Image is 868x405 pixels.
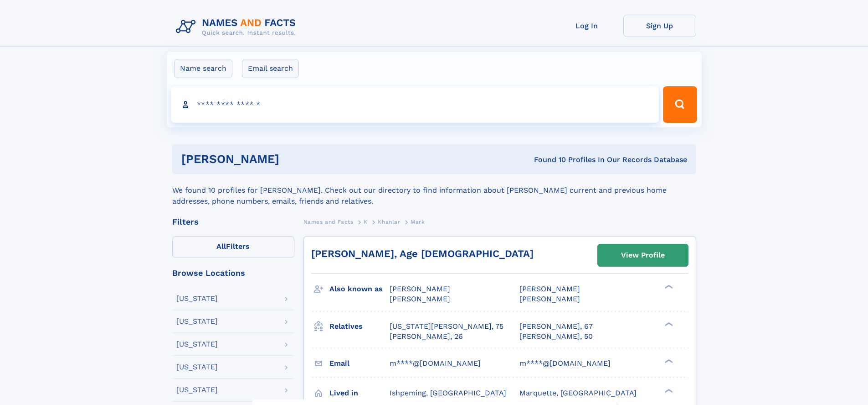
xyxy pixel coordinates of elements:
h3: Relatives [329,319,390,334]
span: K [364,219,368,225]
div: ❯ [663,358,673,364]
label: Name search [174,59,232,78]
span: Mark [411,219,425,225]
a: K [364,216,368,227]
a: View Profile [598,244,688,266]
span: All [216,242,226,251]
div: [US_STATE] [176,318,218,325]
div: ❯ [663,284,673,290]
a: Sign Up [623,15,696,37]
span: Marquette, [GEOGRAPHIC_DATA] [519,389,637,397]
span: Ishpeming, [GEOGRAPHIC_DATA] [390,389,506,397]
h3: Also known as [329,281,390,297]
a: [PERSON_NAME], 67 [519,321,593,331]
input: search input [171,86,659,123]
div: [US_STATE] [176,386,218,394]
span: [PERSON_NAME] [390,284,450,293]
div: View Profile [621,245,665,266]
div: Filters [172,218,294,226]
div: ❯ [663,321,673,327]
div: Browse Locations [172,269,294,277]
span: [PERSON_NAME] [519,295,580,303]
div: Found 10 Profiles In Our Records Database [406,155,687,165]
a: [PERSON_NAME], Age [DEMOGRAPHIC_DATA] [311,248,534,259]
span: [PERSON_NAME] [519,284,580,293]
div: [US_STATE] [176,363,218,371]
h3: Lived in [329,385,390,401]
h1: [PERSON_NAME] [181,153,407,165]
span: [PERSON_NAME] [390,295,450,303]
img: Logo Names and Facts [172,15,303,39]
label: Email search [242,59,299,78]
div: [US_STATE] [176,341,218,348]
label: Filters [172,236,294,258]
a: Khanlar [378,216,400,227]
a: [PERSON_NAME], 50 [519,331,593,342]
button: Search Button [663,86,697,123]
div: [US_STATE] [176,295,218,302]
a: Log In [550,15,623,37]
a: [PERSON_NAME], 26 [390,331,463,342]
span: Khanlar [378,219,400,225]
h3: Email [329,356,390,371]
a: [US_STATE][PERSON_NAME], 75 [390,321,503,331]
a: Names and Facts [303,216,354,227]
div: ❯ [663,388,673,394]
div: We found 10 profiles for [PERSON_NAME]. Check out our directory to find information about [PERSON... [172,174,696,207]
